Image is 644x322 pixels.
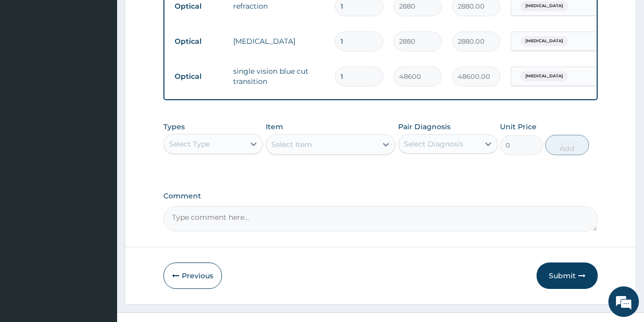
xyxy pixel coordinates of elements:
[228,31,330,51] td: [MEDICAL_DATA]
[228,61,330,92] td: single vision blue cut transition
[520,1,568,11] span: [MEDICAL_DATA]
[163,262,222,289] button: Previous
[520,36,568,46] span: [MEDICAL_DATA]
[545,135,589,155] button: Add
[404,139,463,149] div: Select Diagnosis
[163,192,598,200] label: Comment
[163,123,185,131] label: Types
[500,122,537,132] label: Unit Price
[59,96,141,199] span: We're online!
[170,32,228,51] td: Optical
[19,51,41,76] img: d_794563401_company_1708531726252_794563401
[170,67,228,86] td: Optical
[53,57,171,70] div: Chat with us now
[5,214,194,250] textarea: Type your message and hit 'Enter'
[398,122,451,132] label: Pair Diagnosis
[167,5,191,30] div: Minimize live chat window
[169,139,210,149] div: Select Type
[537,262,598,289] button: Submit
[520,71,568,81] span: [MEDICAL_DATA]
[266,122,283,132] label: Item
